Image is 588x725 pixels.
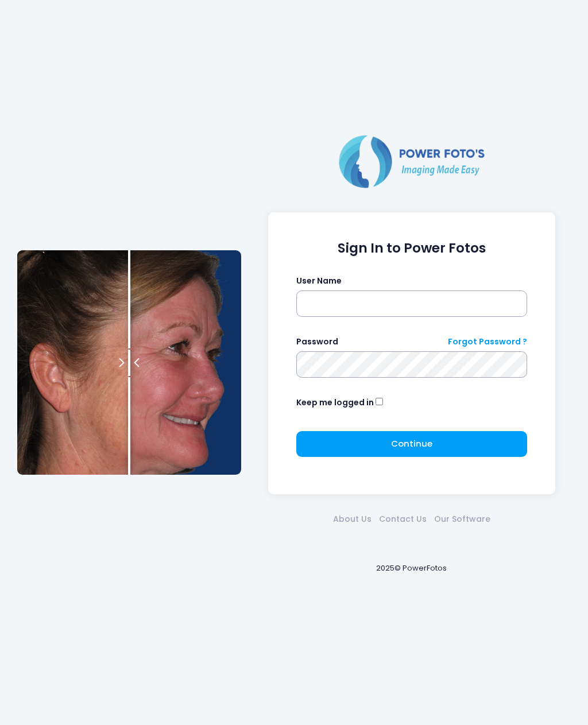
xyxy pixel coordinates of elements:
[296,275,342,287] label: User Name
[448,336,527,348] a: Forgot Password ?
[296,397,374,409] label: Keep me logged in
[375,513,430,525] a: Contact Us
[334,133,489,190] img: Logo
[296,336,338,348] label: Password
[296,431,528,458] button: Continue
[430,513,494,525] a: Our Software
[253,544,571,592] div: 2025© PowerFotos
[329,513,375,525] a: About Us
[296,241,528,257] h1: Sign In to Power Fotos
[391,437,432,449] span: Continue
